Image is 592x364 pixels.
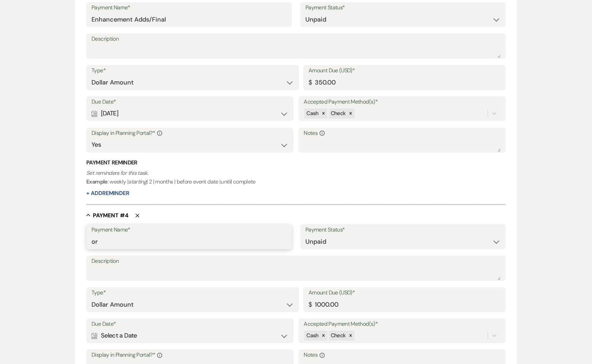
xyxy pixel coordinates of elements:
h3: Payment Reminder [86,159,506,167]
label: Amount Due (USD)* [309,66,501,76]
i: starting [128,178,146,185]
i: Set reminders for this task. [86,169,148,177]
label: Accepted Payment Method(s)* [304,319,501,329]
label: Amount Due (USD)* [309,288,501,298]
span: Cash [306,332,318,339]
label: Notes [304,350,501,360]
div: $ [309,78,312,87]
button: + AddReminder [86,191,129,196]
i: until [221,178,231,185]
label: Type* [91,66,294,76]
label: Payment Status* [305,225,501,235]
label: Display in Planning Portal?* [91,350,288,360]
button: Payment #4 [86,212,128,219]
b: Example [86,178,108,185]
label: Notes [304,128,501,138]
label: Description [91,256,501,266]
div: $ [309,300,312,309]
label: Accepted Payment Method(s)* [304,97,501,107]
label: Payment Status* [305,3,501,13]
label: Type* [91,288,294,298]
label: Due Date* [91,97,288,107]
div: [DATE] [91,107,288,120]
label: Display in Planning Portal?* [91,128,288,138]
span: Check [331,332,346,339]
label: Description [91,34,501,44]
span: Cash [306,110,318,117]
label: Payment Name* [91,225,287,235]
div: Select a Date [91,329,288,342]
label: Payment Name* [91,3,287,13]
h5: Payment # 4 [93,212,128,219]
span: Check [331,110,346,117]
p: : weekly | | 2 | months | before event date | | complete [86,169,506,186]
label: Due Date* [91,319,288,329]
